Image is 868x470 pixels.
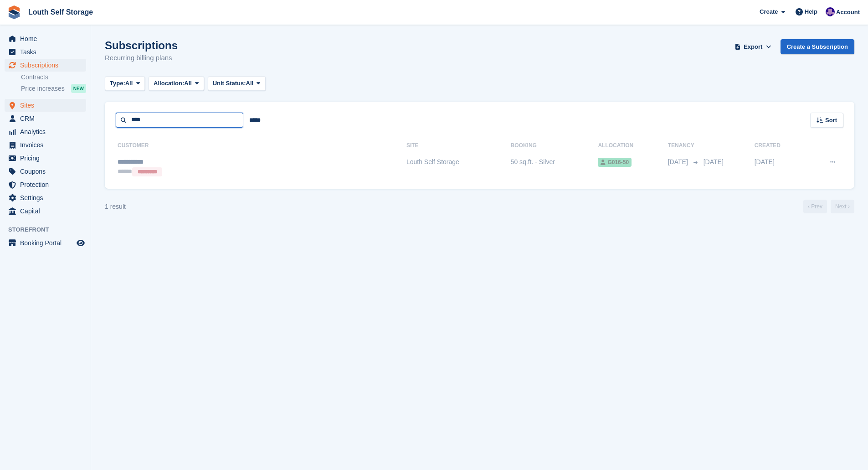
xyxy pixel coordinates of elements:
span: Protection [20,178,75,191]
a: menu [5,99,86,112]
a: Create a Subscription [781,39,854,54]
span: CRM [20,112,75,125]
span: Help [805,7,817,16]
div: NEW [71,84,86,93]
span: Tasks [20,46,75,58]
a: Contracts [21,73,86,82]
span: Create [760,7,778,16]
img: stora-icon-8386f47178a22dfd0bd8f6a31ec36ba5ce8667c1dd55bd0f319d3a0aa187defe.svg [7,5,21,19]
a: Louth Self Storage [25,5,97,20]
span: Analytics [20,125,75,138]
img: Matthew Frith [826,7,835,16]
span: Export [744,42,762,52]
h1: Subscriptions [105,39,178,52]
span: Booking Portal [20,237,75,249]
a: menu [5,191,86,204]
a: menu [5,178,86,191]
a: menu [5,152,86,165]
a: Price increases NEW [21,83,86,93]
span: Subscriptions [20,59,75,72]
span: Settings [20,191,75,204]
a: menu [5,125,86,138]
span: Storefront [8,225,91,234]
span: Coupons [20,165,75,178]
a: menu [5,139,86,151]
span: Invoices [20,139,75,151]
a: menu [5,46,86,58]
a: menu [5,32,86,45]
span: Price increases [21,84,65,93]
p: Recurring billing plans [105,53,178,63]
a: menu [5,165,86,178]
a: menu [5,237,86,249]
a: Preview store [75,238,86,248]
span: Capital [20,205,75,217]
a: menu [5,205,86,217]
span: Account [836,8,860,17]
span: Home [20,32,75,45]
span: Sites [20,99,75,112]
button: Export [733,39,773,54]
a: menu [5,112,86,125]
a: menu [5,59,86,72]
span: Pricing [20,152,75,165]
